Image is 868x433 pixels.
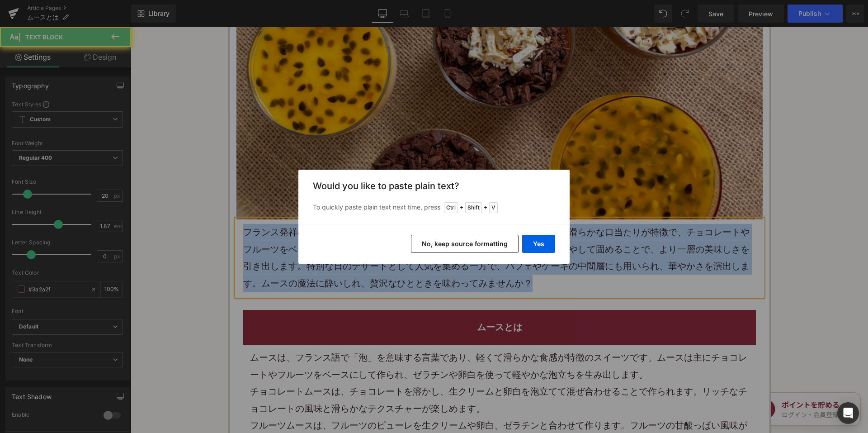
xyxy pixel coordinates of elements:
[113,217,149,228] a: フルーツ
[411,233,438,244] a: ケーキ
[119,356,618,390] p: チョコレートムースは、チョコレートを溶かし、生クリームと卵白を泡立てて混ぜ合わせることで作られます。リッチなチョコレートの風味と滑らかなテクスチャーが楽しめます。
[313,181,555,191] h3: Would you like to paste plain text?
[266,200,293,210] a: ムース
[556,200,610,210] a: チョコレート
[119,322,618,356] p: ムースは、フランス語で「泡」を意味する言葉であり、軽くて滑らかな食感が特徴の です。ムースは主にチョコレートやフルーツをベースにして作られ、ゼラチンや卵白を使って軽やかな泡立ちを生み出します。
[837,402,859,424] div: Open Intercom Messenger
[113,197,625,265] p: フランス発祥の魅惑的なデザート、「 」についてご紹介します。軽やかで滑らかな口当たりが特徴で、 や をベースにしたバリエーション豊かな味わいが楽しめます。冷蔵庫で冷やして固めることで、より一層の...
[411,235,519,253] button: No, keep source formatting
[246,393,282,404] a: ピューレ
[522,235,555,253] button: Yes
[465,202,482,213] span: Shift
[444,202,458,213] span: Ctrl
[460,203,463,212] span: +
[313,202,555,213] p: To quickly paste plain text next time, press
[484,203,487,212] span: +
[119,390,618,424] p: フルーツムースは、フルーツの を生クリームや卵白、ゼラチンと合わせて作ります。フルーツの甘酸っぱい風味が活きた爽やかなデザートです。
[119,292,618,309] h2: ムースとは
[463,325,499,336] a: スイーツ
[489,202,498,213] span: V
